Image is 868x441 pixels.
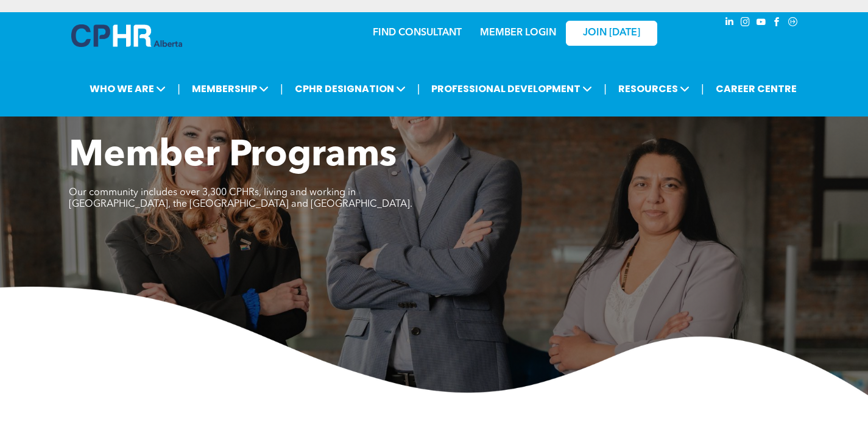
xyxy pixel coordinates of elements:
[755,15,768,32] a: youtube
[177,76,180,101] li: |
[712,77,800,100] a: CAREER CENTRE
[786,15,800,32] a: Social network
[188,77,272,100] span: MEMBERSHIP
[86,77,169,100] span: WHO WE ARE
[480,28,556,38] a: MEMBER LOGIN
[739,15,752,32] a: instagram
[604,76,607,101] li: |
[428,77,596,100] span: PROFESSIONAL DEVELOPMENT
[566,21,657,46] a: JOIN [DATE]
[71,24,182,47] img: A blue and white logo for cp alberta
[771,15,784,32] a: facebook
[291,77,409,100] span: CPHR DESIGNATION
[373,28,462,38] a: FIND CONSULTANT
[583,27,640,39] span: JOIN [DATE]
[615,77,693,100] span: RESOURCES
[701,76,704,101] li: |
[417,76,420,101] li: |
[69,188,412,209] span: Our community includes over 3,300 CPHRs, living and working in [GEOGRAPHIC_DATA], the [GEOGRAPHIC...
[69,138,397,174] span: Member Programs
[723,15,736,32] a: linkedin
[280,76,283,101] li: |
